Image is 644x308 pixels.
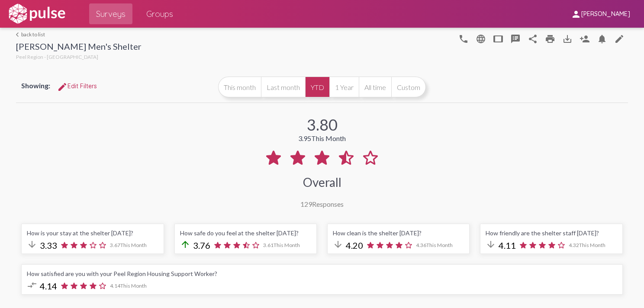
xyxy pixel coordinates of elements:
[311,134,346,142] span: This Month
[528,34,538,44] mat-icon: Share
[562,34,573,44] mat-icon: Download
[7,3,67,25] img: white-logo.svg
[541,30,559,47] a: print
[193,240,210,250] span: 3.76
[96,6,126,22] span: Surveys
[486,239,496,250] mat-icon: arrow_downward
[455,30,472,47] button: language
[476,34,486,44] mat-icon: language
[611,30,628,47] a: language
[21,81,50,90] span: Showing:
[545,34,555,44] mat-icon: print
[57,82,68,92] mat-icon: Edit Filters
[27,229,158,237] div: How is your stay at the shelter [DATE]?
[472,30,489,47] button: language
[359,77,391,97] button: All time
[576,30,593,47] button: Person
[493,34,503,44] mat-icon: tablet
[333,229,464,237] div: How clean is the shelter [DATE]?
[27,280,37,290] mat-icon: compare_arrows
[303,175,341,189] div: Overall
[120,242,147,248] span: This Month
[263,242,300,248] span: 3.61
[89,3,132,24] a: Surveys
[40,240,57,250] span: 3.33
[139,3,180,24] a: Groups
[597,34,607,44] mat-icon: Bell
[180,229,311,237] div: How safe do you feel at the shelter [DATE]?
[50,78,104,94] button: Edit FiltersEdit Filters
[261,77,305,97] button: Last month
[40,281,57,291] span: 4.14
[507,30,524,47] button: speaker_notes
[391,77,426,97] button: Custom
[489,30,507,47] button: tablet
[571,9,581,19] mat-icon: person
[458,34,469,44] mat-icon: language
[120,282,147,289] span: This Month
[486,229,617,237] div: How friendly are the shelter staff [DATE]?
[27,239,37,250] mat-icon: arrow_downward
[569,242,605,248] span: 4.32
[524,30,541,47] button: Share
[110,282,147,289] span: 4.14
[16,41,142,54] div: [PERSON_NAME] Men's Shelter
[559,30,576,47] button: Download
[16,31,142,38] a: back to list
[274,242,300,248] span: This Month
[614,34,625,44] mat-icon: language
[499,240,516,250] span: 4.11
[16,54,98,60] span: Peel Region - [GEOGRAPHIC_DATA]
[581,10,630,18] span: [PERSON_NAME]
[333,239,343,250] mat-icon: arrow_downward
[27,270,617,277] div: How satisfied are you with your Peel Region Housing Support Worker?
[564,6,637,22] button: [PERSON_NAME]
[426,242,453,248] span: This Month
[329,77,359,97] button: 1 Year
[579,242,605,248] span: This Month
[218,77,261,97] button: This month
[300,200,344,208] div: Responses
[510,34,521,44] mat-icon: speaker_notes
[346,240,363,250] span: 4.20
[300,200,312,208] span: 129
[593,30,611,47] button: Bell
[416,242,453,248] span: 4.36
[16,32,21,37] mat-icon: arrow_back_ios
[580,34,590,44] mat-icon: Person
[180,239,190,250] mat-icon: arrow_upward
[57,82,97,90] span: Edit Filters
[305,77,329,97] button: YTD
[307,115,338,134] div: 3.80
[298,134,346,142] div: 3.95
[146,6,173,22] span: Groups
[110,242,147,248] span: 3.67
